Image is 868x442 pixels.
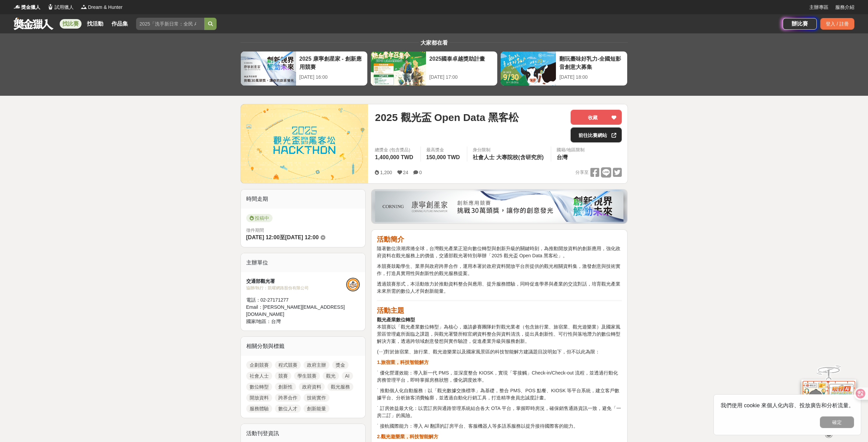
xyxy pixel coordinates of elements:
[377,387,622,401] p: ˙ 推動個人化自動服務：以「觀光數據交換標準」為基礎，整合 PMS、POS 點餐、KIOSK 等平台系統，建立客戶數據平台、分析旅客消費輪廓，並透過自動化行銷工具，打造精準會員忠誠度計畫。
[473,147,545,153] div: 身分限制
[304,361,329,369] a: 政府主辦
[809,4,828,11] a: 主辦專區
[60,19,82,29] a: 找比賽
[299,383,325,391] a: 政府資料
[275,383,296,391] a: 創新性
[246,394,272,402] a: 開放資料
[246,285,347,291] div: 協辦/執行： 凱曜網路股份有限公司
[294,372,320,380] a: 學生競賽
[377,263,622,277] p: 本競賽鼓勵學生、業界與政府跨界合作，運用本署於政府資料開放平台所提供的觀光相關資料集，激發創意與技術實作，打造具實用性與創新性的觀光服務提案。
[246,304,347,318] div: Email： [PERSON_NAME][EMAIL_ADDRESS][DOMAIN_NAME]
[323,372,339,380] a: 觀光
[557,154,568,160] span: 台灣
[304,394,329,402] a: 技術實作
[559,55,624,70] div: 翻玩臺味好乳力-全國短影音創意大募集
[80,4,122,11] a: LogoDream & Hunter
[575,167,589,178] span: 分享至
[246,296,347,304] div: 電話： 02-27171277
[327,383,353,391] a: 觀光服務
[241,337,366,356] div: 相關分類與標籤
[370,51,498,86] a: 2025國泰卓越獎助計畫[DATE] 17:00
[377,405,622,419] p: ˙ 訂房效益最大化：以雲訂房與通路管理系統結合各大 OTA 平台，掌握即時房況，確保銷售通路資訊一致，避免「一房二訂」的風險。
[280,234,285,240] span: 至
[285,234,319,240] span: [DATE] 12:00
[820,416,854,428] button: 確定
[783,18,817,30] a: 辦比賽
[275,394,301,402] a: 跨界合作
[246,383,272,391] a: 數位轉型
[377,324,620,344] span: 本競賽以「觀光產業數位轉型」為核心，邀請參賽團隊針對觀光業者（包含旅行業、旅宿業、觀光遊樂業）及國家風景區管理處所面臨之課題，與觀光署暨所轄官網資料整合與資料清洗，提出具創新性、可行性與落地潛力...
[473,154,495,160] span: 社會人士
[246,361,272,369] a: 企劃競賽
[496,154,544,160] span: 大專院校(含研究所)
[403,170,409,175] span: 24
[275,372,291,380] a: 競賽
[419,170,422,175] span: 0
[271,319,281,324] span: 台灣
[426,147,462,153] span: 最高獎金
[571,127,622,142] a: 前往比賽網站
[426,154,460,160] span: 150,000 TWD
[375,110,519,125] span: 2025 觀光盃 Open Data 黑客松
[721,402,854,408] span: 我們使用 cookie 來個人化內容、投放廣告和分析流量。
[246,372,272,380] a: 社會人士
[246,278,347,285] div: 交通部觀光署
[241,253,366,272] div: 主辦單位
[375,147,415,153] span: 總獎金 (包含獎品)
[84,19,106,29] a: 找活動
[419,40,450,46] span: 大家都在看
[246,234,280,240] span: [DATE] 12:00
[342,372,353,380] a: AI
[80,3,87,10] img: Logo
[557,147,585,153] div: 國籍/地區限制
[377,348,622,355] p: (ㄧ)對於旅宿業、旅行業、觀光遊樂業以及國家風景區的科技智能解方建議題目說明如下，但不以此為限：
[377,423,622,430] p: ˙ 接軌國際能力：導入 AI 翻譯的訂房平台、客服機器人等多語系服務以提升接待國際客的能力。
[377,307,404,314] strong: 活動主題
[14,4,40,11] a: Logo獎金獵人
[377,235,404,243] strong: 活動簡介
[381,360,429,365] strong: 旅宿業，科技智能解方
[275,361,301,369] a: 程式競賽
[109,19,131,29] a: 作品集
[55,4,74,11] span: 試用獵人
[275,405,301,413] a: 數位人才
[377,317,415,322] strong: 觀光產業數位轉型
[835,4,854,11] a: 服務介紹
[246,214,273,222] span: 投稿中
[429,74,494,81] div: [DATE] 17:00
[429,55,494,70] div: 2025國泰卓越獎助計畫
[299,74,364,81] div: [DATE] 16:00
[377,280,622,295] p: 透過競賽形式，本活動致力於推動資料整合與應用、提升服務體驗，同時促進學界與產業的交流對話，培育觀光產業未來所需的數位人才與創新能量。
[375,191,623,222] img: be6ed63e-7b41-4cb8-917a-a53bd949b1b4.png
[801,377,856,422] img: d2146d9a-e6f6-4337-9592-8cefde37ba6b.png
[246,319,271,324] span: 國家/地區：
[88,4,122,11] span: Dream & Hunter
[21,4,40,11] span: 獎金獵人
[381,434,438,439] strong: 觀光遊樂業，科技智能解方
[246,228,264,233] span: 徵件期間
[559,74,624,81] div: [DATE] 18:00
[240,51,368,86] a: 2025 康寧創星家 - 創新應用競賽[DATE] 16:00
[377,369,622,384] p: ˙ 優化營運效能：導入新一代 PMS，並深度整合 KIOSK，實現「零接觸」Check-in/Check-out 流程，並透過行動化房務管理平台，即時掌握房務狀態，優化調度效率。
[332,361,349,369] a: 獎金
[571,110,622,125] button: 收藏
[304,405,329,413] a: 創新能量
[246,405,272,413] a: 服務體驗
[375,154,413,160] span: 1,400,000 TWD
[136,18,204,30] input: 2025「洗手新日常：全民 ALL IN」洗手歌全台徵選
[377,434,381,439] strong: 2.
[47,4,74,11] a: Logo試用獵人
[500,51,628,86] a: 翻玩臺味好乳力-全國短影音創意大募集[DATE] 18:00
[377,360,381,365] strong: 1.
[14,3,20,10] img: Logo
[377,245,622,259] p: 隨著數位浪潮席捲全球，台灣觀光產業正迎向數位轉型與創新升級的關鍵時刻，為推動開放資料的創新應用，強化政府資料在觀光服務上的價值，交通部觀光署特別舉辦「2025 觀光盃 Open Data 黑客松」。
[820,18,854,30] div: 登入 / 註冊
[241,104,368,183] img: Cover Image
[299,55,364,70] div: 2025 康寧創星家 - 創新應用競賽
[380,170,392,175] span: 1,200
[241,189,366,209] div: 時間走期
[47,3,54,10] img: Logo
